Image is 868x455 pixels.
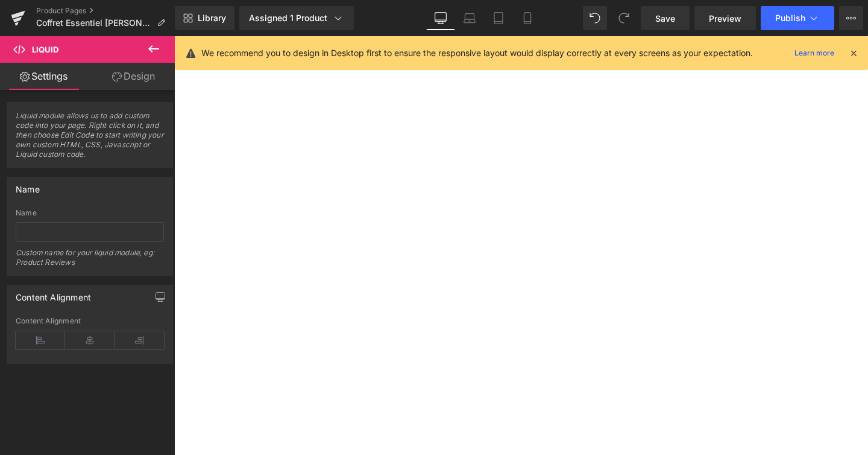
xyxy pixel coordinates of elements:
[694,6,756,30] a: Preview
[16,111,164,167] span: Liquid module allows us to add custom code into your page. Right click on it, and then choose Edi...
[790,46,839,60] a: Learn more
[16,285,91,302] div: Content Alignment
[16,248,164,275] div: Custom name for your liquid module, eg: Product Reviews
[32,45,58,54] span: Liquid
[16,177,40,194] div: Name
[16,209,164,217] div: Name
[761,6,834,30] button: Publish
[484,6,513,30] a: Tablet
[198,13,226,24] span: Library
[655,12,675,25] span: Save
[612,6,636,30] button: Redo
[36,18,152,28] span: Coffret Essentiel [PERSON_NAME] [PERSON_NAME]
[175,6,234,30] a: New Library
[90,63,177,90] a: Design
[201,46,753,60] p: We recommend you to design in Desktop first to ensure the responsive layout would display correct...
[249,12,344,24] div: Assigned 1 Product
[16,317,164,325] div: Content Alignment
[583,6,607,30] button: Undo
[775,13,805,23] span: Publish
[709,12,741,25] span: Preview
[36,6,175,16] a: Product Pages
[839,6,863,30] button: More
[455,6,484,30] a: Laptop
[426,6,455,30] a: Desktop
[513,6,542,30] a: Mobile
